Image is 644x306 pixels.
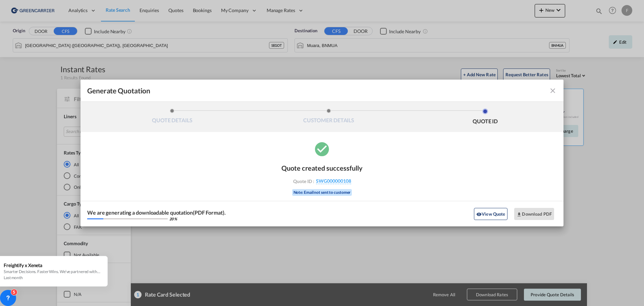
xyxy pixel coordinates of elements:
[314,140,330,157] md-icon: icon-checkbox-marked-circle
[514,208,554,220] button: Download PDF
[517,212,522,217] md-icon: icon-download
[292,189,352,196] div: Note: Email not sent to customer
[407,108,563,127] li: QUOTE ID
[476,212,482,217] md-icon: icon-eye
[251,108,407,127] li: CUSTOMER DETAILS
[94,108,251,127] li: QUOTE DETAILS
[169,217,177,221] div: 20 %
[87,210,226,215] div: We are generating a downloadable quotation(PDF Format).
[549,87,557,95] md-icon: icon-close fg-AAA8AD cursor m-0
[474,208,507,220] button: icon-eyeView Quote
[80,80,563,226] md-dialog: Generate QuotationQUOTE ...
[281,164,363,172] div: Quote created successfully
[316,178,351,184] span: SWG000000108
[283,178,361,184] div: Quote ID :
[87,86,150,95] span: Generate Quotation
